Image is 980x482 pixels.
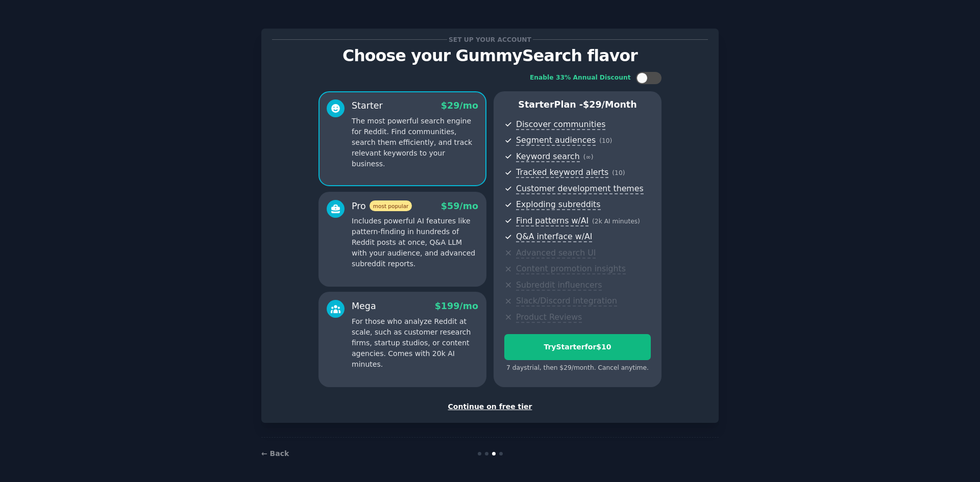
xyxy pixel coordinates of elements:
span: Set up your account [447,34,533,45]
span: $ 29 /mo [441,100,478,111]
span: $ 29 /month [583,99,637,110]
p: For those who analyze Reddit at scale, such as customer research firms, startup studios, or conte... [352,316,478,370]
div: Mega [352,300,376,313]
span: Keyword search [516,151,580,162]
span: $ 59 /mo [441,201,478,211]
span: Exploding subreddits [516,199,600,210]
div: 7 days trial, then $ 29 /month . Cancel anytime. [504,364,651,373]
span: Segment audiences [516,135,596,146]
span: ( ∞ ) [583,154,594,161]
span: Content promotion insights [516,264,626,274]
div: Enable 33% Annual Discount [530,73,631,83]
span: ( 10 ) [599,137,612,144]
span: Find patterns w/AI [516,216,589,226]
button: TryStarterfor$10 [504,334,651,360]
span: Customer development themes [516,184,644,194]
span: Product Reviews [516,312,582,323]
span: most popular [370,200,412,211]
div: Starter [352,99,383,112]
p: Includes powerful AI features like pattern-finding in hundreds of Reddit posts at once, Q&A LLM w... [352,216,478,269]
div: Continue on free tier [272,401,708,412]
span: Tracked keyword alerts [516,167,608,178]
span: Advanced search UI [516,248,596,259]
span: $ 199 /mo [435,301,478,311]
span: ( 2k AI minutes ) [592,218,640,225]
div: Try Starter for $10 [505,342,650,352]
a: ← Back [261,449,289,458]
span: Subreddit influencers [516,280,602,291]
div: Pro [352,200,412,213]
span: Discover communities [516,119,605,130]
p: The most powerful search engine for Reddit. Find communities, search them efficiently, and track ... [352,116,478,169]
span: Slack/Discord integration [516,296,617,307]
p: Starter Plan - [504,98,651,111]
span: Q&A interface w/AI [516,232,592,242]
p: Choose your GummySearch flavor [272,47,708,65]
span: ( 10 ) [612,169,625,176]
